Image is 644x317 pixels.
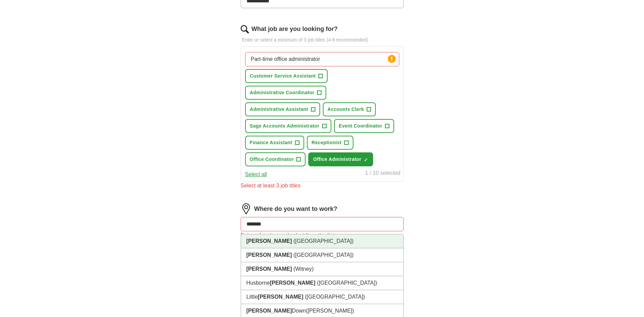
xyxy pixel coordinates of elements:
img: location.png [241,203,252,214]
label: What job are you looking for? [252,24,338,34]
button: Accounts Clerk [323,102,376,116]
li: Husborne [241,276,403,290]
button: Finance Assistant [245,136,304,150]
button: Sage Accounts Administrator [245,119,331,133]
button: Administrative Assistant [245,102,320,116]
span: Office Administrator [313,156,361,163]
div: Enter a location and select from the list [241,231,404,239]
span: Customer Service Assistant [250,72,316,80]
button: Office Coordinator [245,152,306,166]
button: Customer Service Assistant [245,69,328,83]
strong: [PERSON_NAME] [246,308,292,314]
button: Office Administrator✓ [308,152,373,166]
img: search.png [241,25,249,33]
span: ([GEOGRAPHIC_DATA]) [293,238,353,244]
strong: [PERSON_NAME] [246,266,292,272]
span: Finance Assistant [250,139,292,146]
span: ([GEOGRAPHIC_DATA]) [293,252,353,258]
span: Receptionist [312,139,342,146]
span: ([GEOGRAPHIC_DATA]) [305,294,365,300]
label: Where do you want to work? [254,204,337,214]
span: ([PERSON_NAME]) [306,308,354,314]
div: 1 / 10 selected [365,169,400,179]
input: Type a job title and press enter [245,52,399,66]
strong: [PERSON_NAME] [270,280,315,286]
button: Select all [245,170,267,179]
span: Office Coordinator [250,156,294,163]
div: Select at least 3 job titles [241,182,404,190]
strong: [PERSON_NAME] [246,252,292,258]
li: Little [241,290,403,304]
span: Sage Accounts Administrator [250,122,319,130]
span: Event Coordinator [339,122,382,130]
span: ([GEOGRAPHIC_DATA]) [317,280,377,286]
span: Administrative Assistant [250,106,308,113]
span: ✓ [364,157,368,163]
span: Administrative Coordinator [250,89,314,96]
span: (Witney) [293,266,314,272]
button: Administrative Coordinator [245,86,326,100]
button: Event Coordinator [334,119,394,133]
strong: [PERSON_NAME] [258,294,303,300]
strong: [PERSON_NAME] [246,238,292,244]
span: Accounts Clerk [328,106,364,113]
p: Enter or select a minimum of 3 job titles (4-8 recommended) [241,36,404,44]
button: Receptionist [307,136,353,150]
